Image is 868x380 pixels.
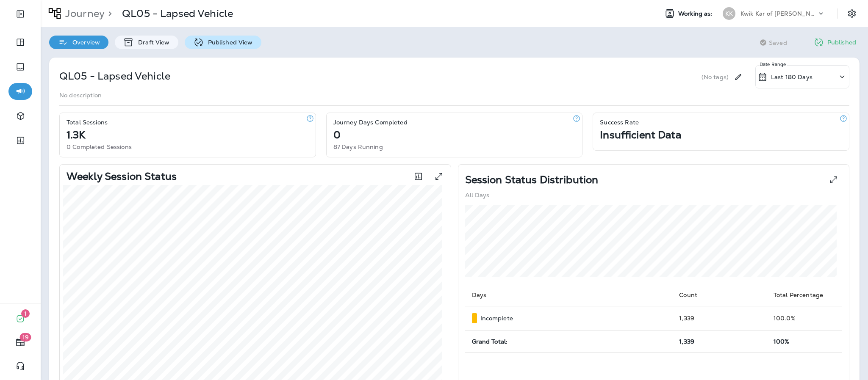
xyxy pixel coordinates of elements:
[844,6,860,21] button: Settings
[760,61,787,68] p: Date Range
[20,333,31,341] span: 19
[8,6,32,22] button: Expand Sidebar
[8,334,32,351] button: 19
[8,310,32,327] button: 1
[105,7,112,20] p: >
[62,7,105,20] p: Journey
[740,10,817,17] p: Kwik Kar of [PERSON_NAME]
[21,309,30,318] span: 1
[723,7,735,20] div: KK
[122,7,233,20] p: QL05 - Lapsed Vehicle
[678,10,714,17] span: Working as:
